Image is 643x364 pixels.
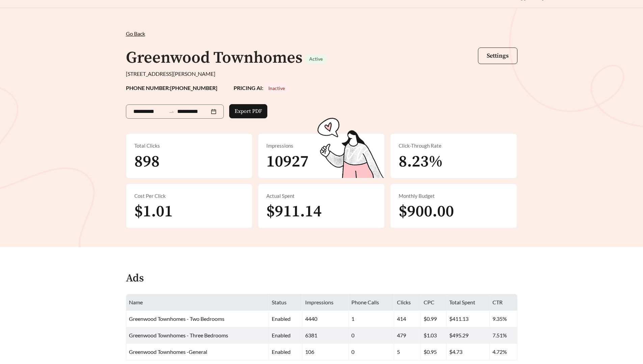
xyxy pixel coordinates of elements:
[447,327,490,344] td: $495.29
[309,56,323,62] span: Active
[394,344,421,360] td: 5
[399,142,509,150] div: Click-Through Rate
[302,344,349,360] td: 106
[424,299,434,305] span: CPC
[229,104,267,118] button: Export PDF
[349,327,394,344] td: 0
[126,48,302,68] h1: Greenwood Townhomes
[168,109,175,115] span: to
[134,152,160,172] span: 898
[349,344,394,360] td: 0
[134,142,244,150] div: Total Clicks
[272,315,291,322] span: enabled
[266,152,309,172] span: 10927
[235,107,262,115] span: Export PDF
[126,273,144,284] h4: Ads
[421,344,447,360] td: $0.95
[349,294,394,311] th: Phone Calls
[272,348,291,355] span: enabled
[266,192,376,200] div: Actual Spent
[394,327,421,344] td: 479
[126,85,217,91] strong: PHONE NUMBER: [PHONE_NUMBER]
[266,142,376,150] div: Impressions
[129,348,207,355] span: Greenwood Townhomes -General
[349,311,394,327] td: 1
[490,327,517,344] td: 7.51%
[394,311,421,327] td: 414
[134,202,173,222] span: $1.01
[168,109,175,115] span: swap-right
[126,294,269,311] th: Name
[269,294,302,311] th: Status
[421,311,447,327] td: $0.99
[447,294,490,311] th: Total Spent
[399,192,509,200] div: Monthly Budget
[492,299,503,305] span: CTR
[129,315,224,322] span: Greenwood Townhomes - Two Bedrooms
[447,344,490,360] td: $4.73
[126,70,517,78] div: [STREET_ADDRESS][PERSON_NAME]
[302,311,349,327] td: 4440
[490,311,517,327] td: 9.35%
[399,152,443,172] span: 8.23%
[234,85,289,91] strong: PRICING AI:
[487,52,509,60] span: Settings
[126,30,145,37] span: Go Back
[478,48,517,64] button: Settings
[447,311,490,327] td: $411.13
[399,202,454,222] span: $900.00
[421,327,447,344] td: $1.03
[490,344,517,360] td: 4.72%
[268,85,285,91] span: Inactive
[394,294,421,311] th: Clicks
[302,327,349,344] td: 6381
[302,294,349,311] th: Impressions
[134,192,244,200] div: Cost Per Click
[129,332,228,338] span: Greenwood Townhomes - Three Bedrooms
[266,202,322,222] span: $911.14
[272,332,291,338] span: enabled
